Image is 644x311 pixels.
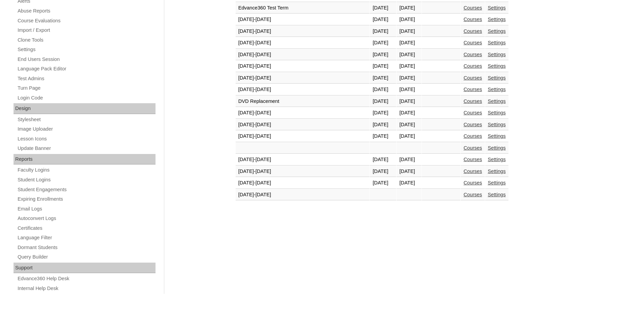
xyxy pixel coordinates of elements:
[17,36,156,44] a: Clone Tools
[463,17,482,22] a: Courses
[488,192,506,197] a: Settings
[397,107,421,119] td: [DATE]
[17,45,156,54] a: Settings
[463,169,482,174] a: Courses
[17,234,156,242] a: Language Filter
[370,84,396,95] td: [DATE]
[17,144,156,153] a: Update Banner
[236,49,370,61] td: [DATE]-[DATE]
[463,157,482,162] a: Courses
[488,52,506,57] a: Settings
[397,2,421,14] td: [DATE]
[17,125,156,133] a: Image Uploader
[17,65,156,73] a: Language Pack Editor
[236,119,370,131] td: [DATE]-[DATE]
[236,26,370,37] td: [DATE]-[DATE]
[17,243,156,252] a: Dormant Students
[463,192,482,197] a: Courses
[488,5,506,10] a: Settings
[370,119,396,131] td: [DATE]
[397,26,421,37] td: [DATE]
[370,2,396,14] td: [DATE]
[17,224,156,232] a: Certificates
[17,55,156,64] a: End Users Session
[397,131,421,142] td: [DATE]
[397,37,421,49] td: [DATE]
[488,98,506,104] a: Settings
[17,26,156,35] a: Import / Export
[17,185,156,194] a: Student Engagements
[236,84,370,95] td: [DATE]-[DATE]
[463,87,482,92] a: Courses
[236,2,370,14] td: Edvance360 Test Term
[463,28,482,34] a: Courses
[370,154,396,165] td: [DATE]
[236,177,370,189] td: [DATE]-[DATE]
[236,166,370,177] td: [DATE]-[DATE]
[488,157,506,162] a: Settings
[488,40,506,45] a: Settings
[370,166,396,177] td: [DATE]
[370,14,396,25] td: [DATE]
[17,284,156,293] a: Internal Help Desk
[17,94,156,102] a: Login Code
[14,263,156,273] div: Support
[370,37,396,49] td: [DATE]
[17,214,156,223] a: Autoconvert Logs
[14,154,156,165] div: Reports
[397,84,421,95] td: [DATE]
[488,180,506,185] a: Settings
[236,72,370,84] td: [DATE]-[DATE]
[370,61,396,72] td: [DATE]
[488,122,506,127] a: Settings
[17,205,156,213] a: Email Logs
[236,37,370,49] td: [DATE]-[DATE]
[463,40,482,45] a: Courses
[236,154,370,165] td: [DATE]-[DATE]
[463,52,482,57] a: Courses
[370,107,396,119] td: [DATE]
[370,177,396,189] td: [DATE]
[463,75,482,81] a: Courses
[463,122,482,127] a: Courses
[17,7,156,15] a: Abuse Reports
[397,61,421,72] td: [DATE]
[488,63,506,69] a: Settings
[397,166,421,177] td: [DATE]
[236,61,370,72] td: [DATE]-[DATE]
[236,96,370,107] td: DVD Replacement
[463,63,482,69] a: Courses
[488,17,506,22] a: Settings
[370,49,396,61] td: [DATE]
[17,135,156,143] a: Lesson Icons
[488,75,506,81] a: Settings
[463,145,482,151] a: Courses
[17,274,156,283] a: Edvance360 Help Desk
[17,17,156,25] a: Course Evaluations
[14,103,156,114] div: Design
[17,74,156,83] a: Test Admins
[236,189,370,201] td: [DATE]-[DATE]
[463,5,482,10] a: Courses
[488,169,506,174] a: Settings
[370,96,396,107] td: [DATE]
[488,87,506,92] a: Settings
[370,72,396,84] td: [DATE]
[236,107,370,119] td: [DATE]-[DATE]
[463,180,482,185] a: Courses
[463,110,482,115] a: Courses
[236,131,370,142] td: [DATE]-[DATE]
[17,166,156,174] a: Faculty Logins
[236,14,370,25] td: [DATE]-[DATE]
[463,133,482,139] a: Courses
[370,131,396,142] td: [DATE]
[17,253,156,261] a: Query Builder
[17,84,156,92] a: Turn Page
[17,195,156,203] a: Expiring Enrollments
[17,115,156,124] a: Stylesheet
[397,96,421,107] td: [DATE]
[370,26,396,37] td: [DATE]
[17,176,156,184] a: Student Logins
[397,72,421,84] td: [DATE]
[488,110,506,115] a: Settings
